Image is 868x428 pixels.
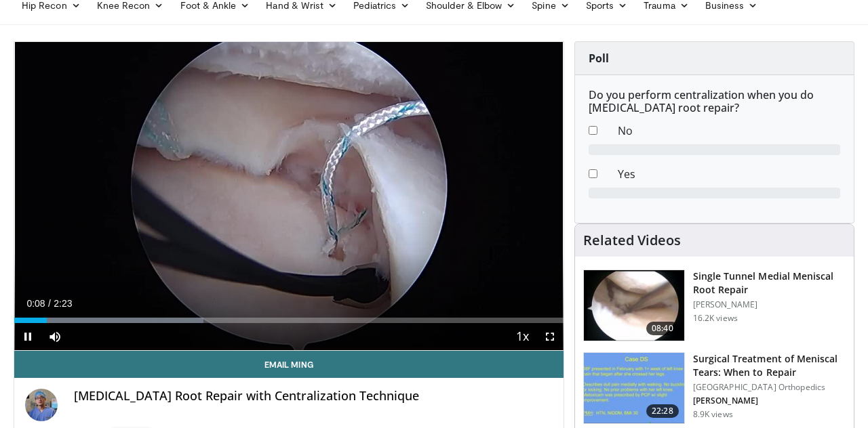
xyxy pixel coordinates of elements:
[14,351,564,378] a: Email Ming
[693,299,846,310] p: [PERSON_NAME]
[608,123,850,139] dd: No
[608,166,850,182] dd: Yes
[589,51,609,66] strong: Poll
[693,409,733,420] p: 8.9K views
[693,352,846,379] h3: Surgical Treatment of Meniscal Tears: When to Repair
[693,382,846,393] p: [GEOGRAPHIC_DATA] Orthopedics
[509,323,536,350] button: Playback Rate
[583,270,846,341] a: 08:40 Single Tunnel Medial Meniscal Root Repair [PERSON_NAME] 16.2K views
[584,353,684,423] img: 73f26c0b-5ccf-44fc-8ea3-fdebfe20c8f0.150x105_q85_crop-smart_upscale.jpg
[693,395,846,406] p: [PERSON_NAME]
[14,323,41,350] button: Pause
[74,389,553,404] h4: [MEDICAL_DATA] Root Repair with Centralization Technique
[41,323,68,350] button: Mute
[583,352,846,424] a: 22:28 Surgical Treatment of Meniscal Tears: When to Repair [GEOGRAPHIC_DATA] Orthopedics [PERSON_...
[693,270,846,297] h3: Single Tunnel Medial Meniscal Root Repair
[583,232,681,249] h4: Related Videos
[14,318,564,323] div: Progress Bar
[693,313,738,324] p: 16.2K views
[48,298,51,309] span: /
[589,89,840,114] h6: Do you perform centralization when you do [MEDICAL_DATA] root repair?
[25,389,58,421] img: Avatar
[54,298,72,309] span: 2:23
[584,270,684,341] img: ef04edc1-9bea-419b-8656-3c943423183a.150x105_q85_crop-smart_upscale.jpg
[646,404,679,418] span: 22:28
[26,298,45,309] span: 0:08
[14,42,564,351] video-js: Video Player
[646,322,679,335] span: 08:40
[536,323,564,350] button: Fullscreen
